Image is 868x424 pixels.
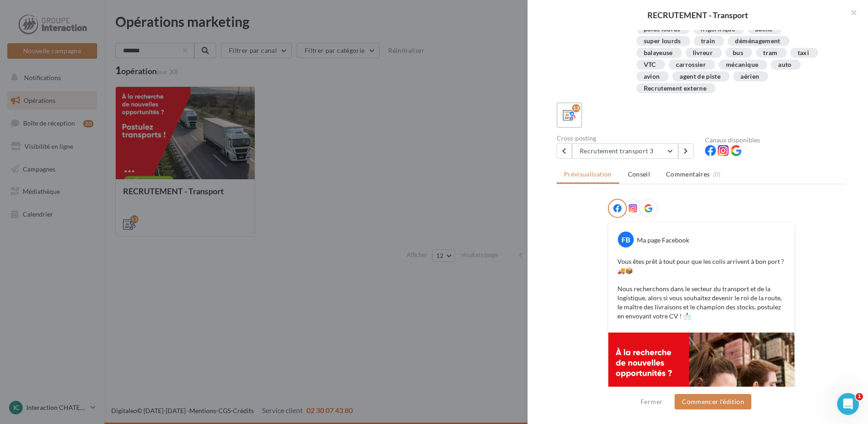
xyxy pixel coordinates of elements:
[644,38,681,45] div: super lourds
[713,171,721,178] span: (0)
[701,38,715,45] div: train
[676,61,706,68] div: carrossier
[675,394,751,409] button: Commencer l'édition
[705,137,846,143] div: Canaux disponibles
[644,50,673,56] div: balayeuse
[618,232,634,247] div: FB
[798,50,809,56] div: taxi
[693,50,713,56] div: livreur
[763,50,777,56] div: tram
[628,170,650,178] span: Conseil
[733,50,743,56] div: bus
[726,61,758,68] div: mécanique
[680,73,720,80] div: agent de piste
[637,236,689,245] div: Ma page Facebook
[740,73,759,80] div: aérien
[572,143,678,159] button: Recrutement transport 3
[856,393,863,400] span: 1
[617,257,785,321] p: Vous êtes prêt à tout pour que les colis arrivent à bon port ? 🚚📦 Nous recherchons dans le secteu...
[644,85,707,92] div: Recrutement externe
[557,135,698,141] div: Cross-posting
[837,393,859,415] iframe: Intercom live chat
[637,396,666,407] button: Fermer
[542,11,853,19] div: RECRUTEMENT - Transport
[644,61,656,68] div: VTC
[778,61,791,68] div: auto
[572,104,580,112] div: 13
[666,170,710,179] span: Commentaires
[644,73,660,80] div: avion
[735,38,780,45] div: déménagement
